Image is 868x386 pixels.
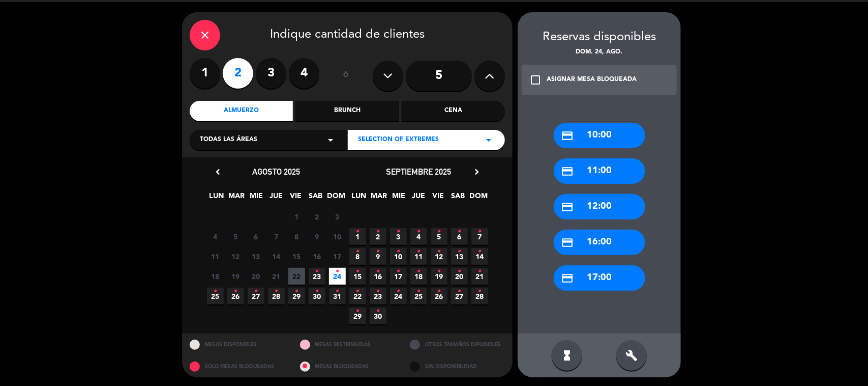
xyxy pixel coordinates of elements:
[625,349,638,362] i: build
[518,27,681,47] div: Reservas disponibles
[376,283,380,299] i: •
[437,263,441,280] i: •
[451,248,468,265] span: 13
[356,303,360,319] i: •
[329,268,346,285] span: 24
[329,228,346,245] span: 10
[288,228,305,245] span: 8
[309,228,325,245] span: 9
[227,228,244,245] span: 5
[561,236,574,249] i: credit_card
[358,135,439,145] span: SELECTION OF EXTREMES
[208,190,225,207] span: LUN
[254,283,258,299] i: •
[349,308,366,324] span: 29
[478,243,482,260] i: •
[248,268,264,285] span: 20
[248,248,264,265] span: 13
[309,288,325,305] span: 30
[390,288,407,305] span: 24
[356,263,360,280] i: •
[190,58,220,89] label: 1
[471,167,482,177] i: chevron_right
[478,283,482,299] i: •
[458,243,461,260] i: •
[451,268,468,285] span: 20
[390,248,407,265] span: 10
[349,228,366,245] span: 1
[199,29,211,41] i: close
[471,228,488,245] span: 7
[356,243,360,260] i: •
[386,167,451,177] span: septiembre 2025
[483,134,495,146] i: arrow_drop_down
[376,224,380,240] i: •
[391,190,407,207] span: MIE
[252,167,300,177] span: agosto 2025
[561,201,574,213] i: credit_card
[268,288,285,305] span: 28
[256,58,286,89] label: 3
[430,190,447,207] span: VIE
[207,248,224,265] span: 11
[478,263,482,280] i: •
[234,283,237,299] i: •
[200,135,257,145] span: Todas las áreas
[288,268,305,285] span: 22
[295,101,399,121] div: Brunch
[402,334,513,355] div: OTROS TAMAÑOS DIPONIBLES
[336,263,339,280] i: •
[329,288,346,305] span: 31
[207,288,224,305] span: 25
[561,349,573,362] i: hourglass_full
[329,208,346,225] span: 3
[309,248,325,265] span: 16
[324,134,337,146] i: arrow_drop_down
[458,224,461,240] i: •
[458,263,461,280] i: •
[471,248,488,265] span: 14
[288,190,305,207] span: VIE
[309,208,325,225] span: 2
[561,165,574,178] i: credit_card
[417,283,421,299] i: •
[470,190,487,207] span: DOM
[529,74,542,86] i: check_box_outline_blank
[214,283,217,299] i: •
[190,101,293,121] div: Almuerzo
[349,268,366,285] span: 15
[329,248,346,265] span: 17
[376,243,380,260] i: •
[248,190,265,207] span: MIE
[336,283,339,299] i: •
[351,190,368,207] span: LUN
[182,334,292,355] div: MESAS DISPONIBLES
[227,268,244,285] span: 19
[207,228,224,245] span: 4
[295,283,298,299] i: •
[518,47,681,58] div: dom. 24, ago.
[471,288,488,305] span: 28
[390,268,407,285] span: 17
[458,283,461,299] i: •
[397,224,400,240] i: •
[349,248,366,265] span: 8
[417,263,421,280] i: •
[554,265,645,291] div: 17:00
[228,190,245,207] span: MAR
[227,288,244,305] span: 26
[190,20,505,50] div: Indique cantidad de clientes
[371,190,387,207] span: MAR
[356,283,360,299] i: •
[370,268,386,285] span: 16
[437,243,441,260] i: •
[431,228,447,245] span: 5
[437,283,441,299] i: •
[330,58,363,94] div: ó
[410,288,427,305] span: 25
[292,355,403,377] div: MESAS BLOQUEADAS
[410,190,427,207] span: JUE
[431,288,447,305] span: 26
[561,272,574,285] i: credit_card
[227,248,244,265] span: 12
